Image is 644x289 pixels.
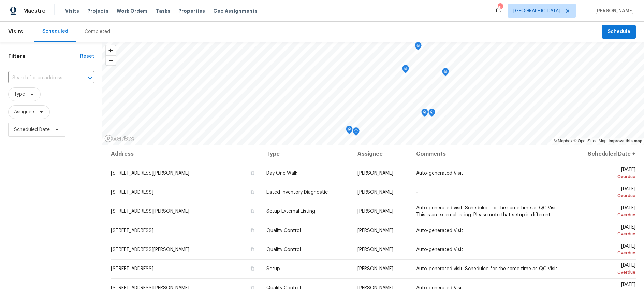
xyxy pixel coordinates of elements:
[574,250,635,257] div: Overdue
[111,209,189,214] span: [STREET_ADDRESS][PERSON_NAME]
[111,144,261,164] th: Address
[85,28,110,35] div: Completed
[416,171,463,176] span: Auto-generated Visit
[574,187,635,199] span: [DATE]
[352,144,411,164] th: Assignee
[574,206,635,218] span: [DATE]
[421,109,428,119] div: Map marker
[8,73,75,83] input: Search for an address...
[14,91,25,98] span: Type
[442,68,449,79] div: Map marker
[249,189,255,195] button: Copy Address
[416,266,558,271] span: Auto-generated visit. Scheduled for the same time as QC Visit.
[111,266,153,271] span: [STREET_ADDRESS]
[249,170,255,176] button: Copy Address
[8,53,80,60] h1: Filters
[111,247,189,252] span: [STREET_ADDRESS][PERSON_NAME]
[117,8,148,14] span: Work Orders
[357,247,393,252] span: [PERSON_NAME]
[357,266,393,271] span: [PERSON_NAME]
[111,190,153,195] span: [STREET_ADDRESS]
[261,144,352,164] th: Type
[87,8,108,14] span: Projects
[42,28,68,35] div: Scheduled
[266,247,301,252] span: Quality Control
[609,139,642,143] a: Improve this map
[178,8,205,14] span: Properties
[574,231,635,237] div: Overdue
[574,263,635,276] span: [DATE]
[111,228,153,233] span: [STREET_ADDRESS]
[411,144,568,164] th: Comments
[574,211,635,218] div: Overdue
[102,42,644,144] canvas: Map
[111,171,189,176] span: [STREET_ADDRESS][PERSON_NAME]
[80,53,94,60] div: Reset
[574,225,635,237] span: [DATE]
[602,25,636,39] button: Schedule
[213,8,258,14] span: Geo Assignments
[14,126,50,133] span: Scheduled Date
[415,42,422,53] div: Map marker
[106,56,116,65] span: Zoom out
[574,173,635,180] div: Overdue
[574,192,635,199] div: Overdue
[266,209,315,214] span: Setup External Listing
[266,190,328,195] span: Listed Inventory Diagnostic
[574,244,635,257] span: [DATE]
[608,28,630,36] span: Schedule
[266,171,297,176] span: Day One Walk
[428,109,435,119] div: Map marker
[592,8,634,14] span: [PERSON_NAME]
[568,144,636,164] th: Scheduled Date ↑
[574,269,635,276] div: Overdue
[416,206,558,217] span: Auto-generated visit. Scheduled for the same time as QC Visit. This is an external listing. Pleas...
[249,227,255,233] button: Copy Address
[156,9,170,13] span: Tasks
[353,127,360,138] div: Map marker
[266,266,280,271] span: Setup
[357,209,393,214] span: [PERSON_NAME]
[573,139,606,143] a: OpenStreetMap
[574,167,635,180] span: [DATE]
[14,109,34,115] span: Assignee
[249,246,255,252] button: Copy Address
[249,208,255,214] button: Copy Address
[416,228,463,233] span: Auto-generated Visit
[106,45,116,55] button: Zoom in
[85,73,95,83] button: Open
[416,190,418,195] span: -
[23,8,46,14] span: Maestro
[8,24,23,39] span: Visits
[357,228,393,233] span: [PERSON_NAME]
[498,4,502,11] div: 45
[402,65,409,75] div: Map marker
[357,171,393,176] span: [PERSON_NAME]
[513,8,560,14] span: [GEOGRAPHIC_DATA]
[416,247,463,252] span: Auto-generated Visit
[249,265,255,272] button: Copy Address
[346,126,353,136] div: Map marker
[65,8,79,14] span: Visits
[104,135,134,142] a: Mapbox homepage
[106,55,116,65] button: Zoom out
[266,228,301,233] span: Quality Control
[357,190,393,195] span: [PERSON_NAME]
[554,139,572,143] a: Mapbox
